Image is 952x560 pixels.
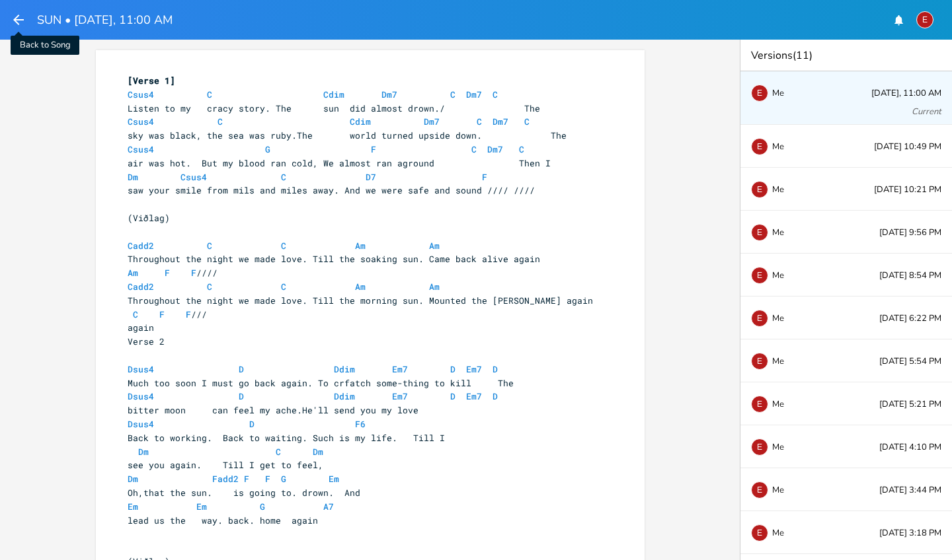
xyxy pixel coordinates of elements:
[334,363,355,375] span: Ddim
[879,271,941,280] span: [DATE] 8:54 PM
[879,357,941,366] span: [DATE] 5:54 PM
[350,116,371,127] span: Cdim
[323,501,334,512] span: A7
[128,143,154,155] span: Csus4
[772,442,784,452] span: Me
[260,501,265,512] span: G
[751,224,768,241] div: edalparket
[128,116,154,127] span: Csus4
[128,240,154,252] span: Cadd2
[466,363,482,375] span: Em7
[450,88,456,100] span: C
[128,390,154,402] span: Dsus4
[772,400,784,409] span: Me
[128,335,165,347] span: Verse 2
[207,88,212,100] span: C
[466,88,482,100] span: Dm7
[186,308,191,320] span: F
[276,446,281,458] span: C
[128,322,154,333] span: again
[493,363,498,375] span: D
[128,157,551,169] span: air was hot. But my blood ran cold, We almost ran aground Then I
[493,116,508,127] span: Dm7
[128,432,445,444] span: Back to working. Back to waiting. Such is my life. Till I
[772,88,784,98] span: Me
[128,501,138,512] span: Em
[133,308,138,320] span: C
[334,390,355,402] span: Ddim
[874,186,941,194] span: [DATE] 10:21 PM
[159,308,165,320] span: F
[879,400,941,409] span: [DATE] 5:21 PM
[879,228,941,237] span: [DATE] 9:56 PM
[493,88,498,100] span: C
[751,310,768,327] div: edalparket
[879,529,941,538] span: [DATE] 3:18 PM
[429,240,440,252] span: Am
[355,281,366,293] span: Am
[37,14,173,26] h1: SUN • [DATE], 11:00 AM
[879,443,941,452] span: [DATE] 4:10 PM
[128,267,138,279] span: Am
[874,143,941,151] span: [DATE] 10:49 PM
[128,418,154,430] span: Dsus4
[450,363,456,375] span: D
[751,438,768,456] div: edalparket
[244,473,249,485] span: F
[740,40,952,71] div: Versions (11)
[751,138,768,155] div: edalparket
[493,390,498,402] span: D
[371,143,376,155] span: F
[751,267,768,284] div: edalparket
[751,85,768,102] div: edalparket
[11,8,26,32] button: Back to Song
[519,143,524,155] span: C
[751,396,768,413] div: edalparket
[772,314,784,323] span: Me
[871,89,941,98] span: [DATE], 11:00 AM
[751,181,768,198] div: edalparket
[916,5,933,35] button: E
[772,357,784,366] span: Me
[281,171,286,183] span: C
[487,143,503,155] span: Dm7
[249,418,255,430] span: D
[355,240,366,252] span: Am
[128,514,318,526] span: lead us the way. back. home again
[392,363,408,375] span: Em7
[450,390,456,402] span: D
[138,446,149,458] span: Dm
[128,267,218,279] span: ////
[751,481,768,499] div: edalparket
[218,116,223,127] span: C
[772,142,784,151] span: Me
[323,88,344,100] span: Cdim
[466,390,482,402] span: Em7
[281,473,286,485] span: G
[524,116,530,127] span: C
[128,88,154,100] span: Csus4
[265,473,270,485] span: F
[392,390,408,402] span: Em7
[772,528,784,538] span: Me
[355,418,366,430] span: F6
[751,524,768,542] div: edalparket
[772,271,784,280] span: Me
[329,473,339,485] span: Em
[128,473,138,485] span: Dm
[128,281,154,293] span: Cadd2
[128,184,535,196] span: saw your smile from mils and miles away. And we were safe and sound //// ////
[196,501,207,512] span: Em
[128,377,514,389] span: Much too soon I must go back again. To crfatch some-thing to kill The
[165,267,170,279] span: F
[381,88,397,100] span: Dm7
[879,314,941,323] span: [DATE] 6:22 PM
[265,143,270,155] span: G
[281,281,286,293] span: C
[191,267,196,279] span: F
[207,240,212,252] span: C
[772,228,784,237] span: Me
[207,281,212,293] span: C
[128,129,567,141] span: sky was black, the sea was ruby.The world turned upside down. The
[128,295,593,306] span: Throughout the night we made love. Till the morning sun. Mounted the [PERSON_NAME] again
